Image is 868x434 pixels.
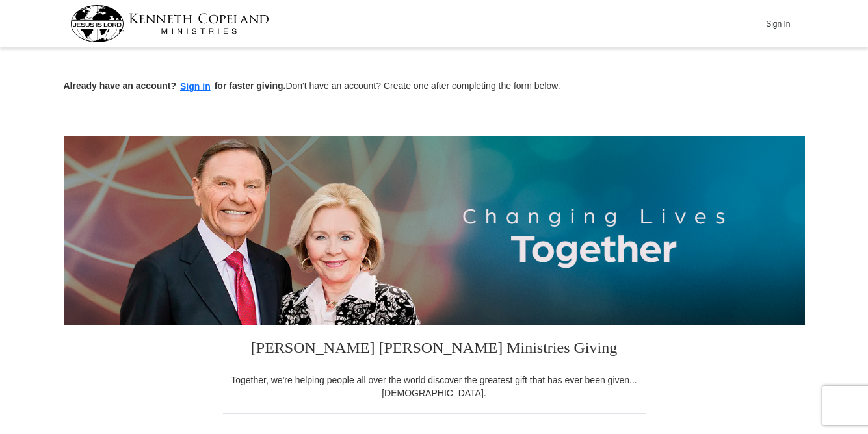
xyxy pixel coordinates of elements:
[64,79,805,94] p: Don't have an account? Create one after completing the form below.
[176,79,215,94] button: Sign in
[70,5,269,42] img: kcm-header-logo.svg
[223,325,646,374] h3: [PERSON_NAME] [PERSON_NAME] Ministries Giving
[759,14,798,34] button: Sign In
[223,374,646,400] div: Together, we're helping people all over the world discover the greatest gift that has ever been g...
[64,81,286,91] strong: Already have an account? for faster giving.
